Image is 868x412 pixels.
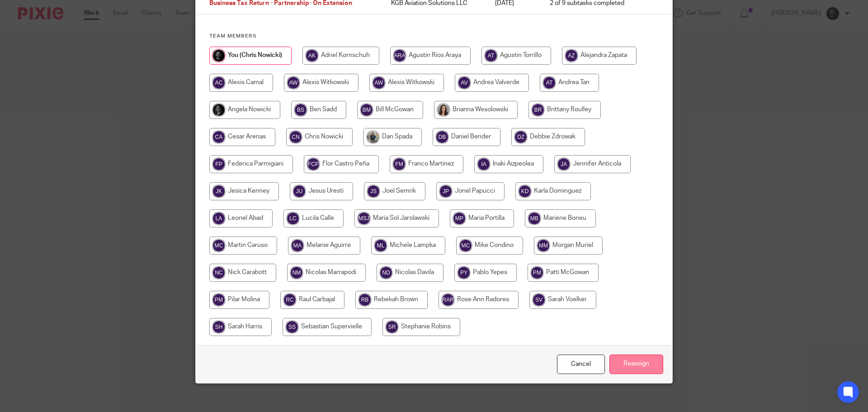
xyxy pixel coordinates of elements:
a: Close this dialog window [557,355,605,374]
input: Reassign [609,355,663,374]
h4: Team members [209,33,659,40]
span: Business Tax Return - Partnership- On Extension [209,0,352,7]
